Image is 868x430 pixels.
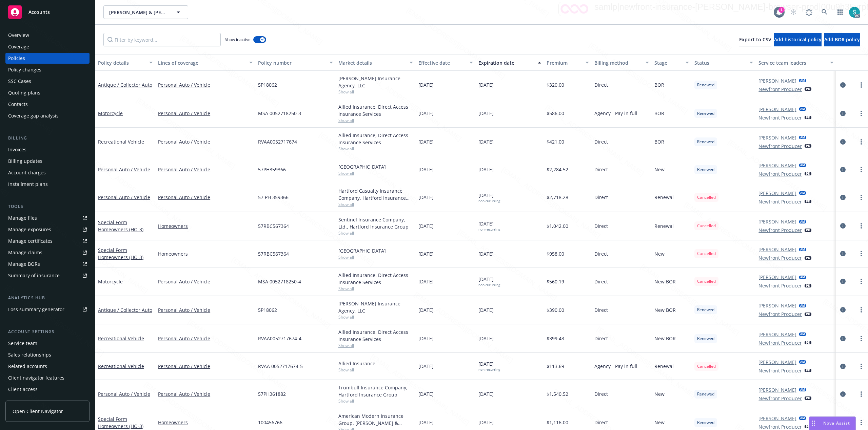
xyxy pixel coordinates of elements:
a: Newfront Producer [758,170,802,177]
span: Show all [338,170,413,176]
a: Newfront Producer [758,339,802,346]
a: Personal Auto / Vehicle [158,166,253,173]
div: Analytics hub [5,295,90,301]
div: [PERSON_NAME] Insurance Agency, LLC [338,300,413,314]
span: [DATE] [418,222,434,230]
a: Accounts [5,3,90,22]
span: $2,718.28 [547,194,568,201]
span: Direct [594,138,608,145]
span: [DATE] [478,220,500,232]
div: Quoting plans [8,87,40,98]
a: Installment plans [5,179,90,190]
button: Effective date [416,55,476,71]
div: American Modern Insurance Group, [PERSON_NAME] & Associates [338,412,413,427]
span: New BOR [654,335,676,342]
a: Personal Auto / Vehicle [98,166,150,173]
div: 1 [778,7,785,13]
span: New [654,390,665,397]
span: Show all [338,230,413,236]
div: Billing method [594,59,642,66]
span: Export to CSV [739,36,771,43]
button: [PERSON_NAME] & [PERSON_NAME] [103,5,188,19]
span: $399.43 [547,335,564,342]
span: $1,042.00 [547,222,568,230]
span: Direct [594,390,608,397]
span: Open Client Navigator [13,408,63,415]
a: Policies [5,53,90,64]
a: circleInformation [839,193,847,201]
span: [DATE] [478,419,494,426]
a: Coverage gap analysis [5,110,90,121]
a: more [857,166,865,174]
span: [DATE] [478,276,500,287]
button: Lines of coverage [155,55,255,71]
a: [PERSON_NAME] [758,77,796,84]
a: more [857,250,865,258]
a: Recreational Vehicle [98,335,144,342]
a: circleInformation [839,390,847,398]
img: photo [849,7,860,18]
a: Client access [5,384,90,395]
a: Antique / Collector Auto [98,307,152,313]
span: 5P18062 [258,81,277,88]
span: [DATE] [478,335,494,342]
a: more [857,390,865,398]
span: Show all [338,254,413,260]
div: Account settings [5,328,90,335]
span: [DATE] [418,278,434,285]
span: [DATE] [418,306,434,314]
span: BOR [654,81,664,88]
span: Show all [338,367,413,373]
a: SSC Cases [5,76,90,87]
span: [DATE] [418,335,434,342]
span: [DATE] [478,250,494,257]
a: Recreational Vehicle [98,138,144,145]
a: Overview [5,30,90,41]
span: Direct [594,306,608,314]
a: Newfront Producer [758,227,802,234]
a: [PERSON_NAME] [758,134,796,141]
span: Direct [594,250,608,257]
span: 57RBC567364 [258,222,289,230]
a: circleInformation [839,335,847,343]
a: more [857,306,865,314]
button: Market details [336,55,416,71]
a: circleInformation [839,81,847,89]
span: [DATE] [478,360,500,372]
div: Billing updates [8,156,42,167]
a: Newfront Producer [758,86,802,93]
div: Allied Insurance, Direct Access Insurance Services [338,328,413,343]
span: Direct [594,278,608,285]
span: $560.19 [547,278,564,285]
span: [DATE] [418,81,434,88]
span: Direct [594,81,608,88]
a: Contacts [5,99,90,110]
button: Stage [652,55,692,71]
span: RVAA0052717674-4 [258,335,301,342]
a: more [857,193,865,201]
a: Newfront Producer [758,282,802,289]
a: [PERSON_NAME] [758,246,796,253]
span: $958.00 [547,250,564,257]
a: Personal Auto / Vehicle [158,110,253,117]
span: 100456766 [258,419,282,426]
a: more [857,81,865,89]
span: Cancelled [697,363,716,369]
span: Renewal [654,363,674,370]
div: Invoices [8,144,26,155]
a: more [857,335,865,343]
span: [DATE] [478,306,494,314]
div: Related accounts [8,361,47,372]
div: [GEOGRAPHIC_DATA] [338,247,413,254]
span: RVAA 0052717674-5 [258,363,303,370]
span: [DATE] [478,81,494,88]
a: circleInformation [839,277,847,285]
span: 57RBC567364 [258,250,289,257]
a: circleInformation [839,109,847,117]
a: Manage claims [5,247,90,258]
a: Homeowners [158,250,253,257]
span: [DATE] [418,390,434,397]
span: 57 PH 359366 [258,194,289,201]
div: Allied Insurance, Direct Access Insurance Services [338,103,413,117]
span: Accounts [28,9,50,15]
